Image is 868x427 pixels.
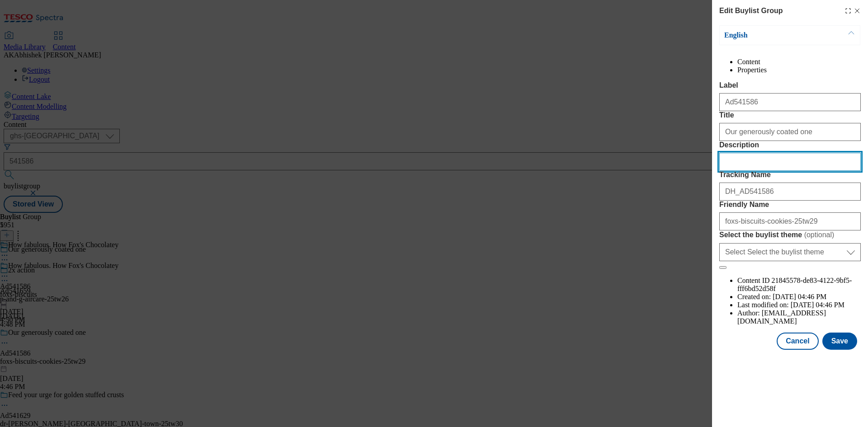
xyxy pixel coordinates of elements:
button: Save [822,333,857,350]
label: Label [719,81,861,89]
label: Title [719,111,861,119]
li: Content [737,58,861,66]
p: English [724,31,819,40]
input: Enter Tracking Name [719,183,861,201]
label: Description [719,141,861,149]
input: Enter Friendly Name [719,212,861,230]
h4: Edit Buylist Group [719,5,783,16]
label: Select the buylist theme [719,230,861,239]
input: Enter Description [719,153,861,171]
label: Friendly Name [719,201,861,209]
label: Tracking Name [719,171,861,179]
input: Enter Label [719,93,861,111]
span: [DATE] 04:46 PM [791,301,844,309]
span: [DATE] 04:46 PM [773,293,826,300]
li: Created on: [737,293,861,301]
span: 21845578-de83-4122-9bf5-fff6bd52d58f [737,277,852,292]
span: ( optional ) [804,231,835,239]
li: Last modified on: [737,301,861,309]
li: Properties [737,66,861,74]
input: Enter Title [719,123,861,141]
span: [EMAIL_ADDRESS][DOMAIN_NAME] [737,309,826,325]
button: Cancel [777,333,818,350]
li: Author: [737,309,861,325]
li: Content ID [737,277,861,293]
